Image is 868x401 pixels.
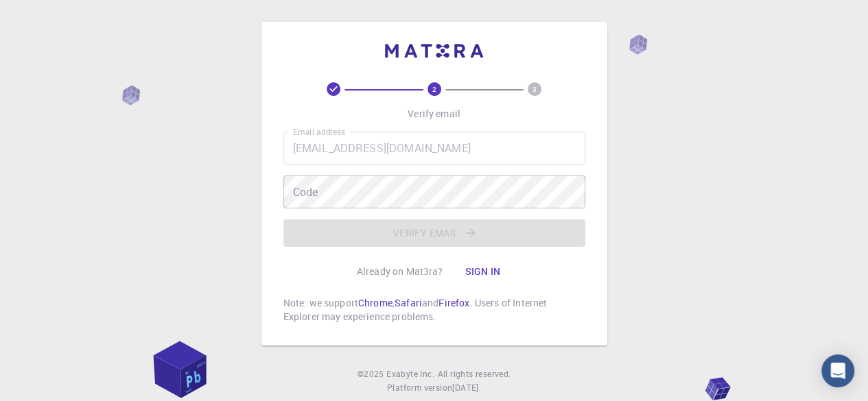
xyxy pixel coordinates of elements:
a: Exabyte Inc. [386,367,434,381]
span: © 2025 [357,367,386,381]
a: Chrome [358,296,392,309]
text: 2 [432,84,436,94]
text: 3 [532,84,537,94]
span: Platform version [387,381,452,395]
span: All rights reserved. [437,367,511,381]
button: Sign in [454,258,511,285]
p: Already on Mat3ra? [357,265,443,278]
a: [DATE]. [452,381,481,395]
p: Note: we support , and . Users of Internet Explorer may experience problems. [283,296,585,324]
div: Open Intercom Messenger [821,354,854,387]
a: Firefox [438,296,469,309]
label: Email address [293,126,345,138]
p: Verify email [408,107,460,121]
a: Safari [395,296,422,309]
span: Exabyte Inc. [386,368,434,379]
span: [DATE] . [452,382,481,393]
